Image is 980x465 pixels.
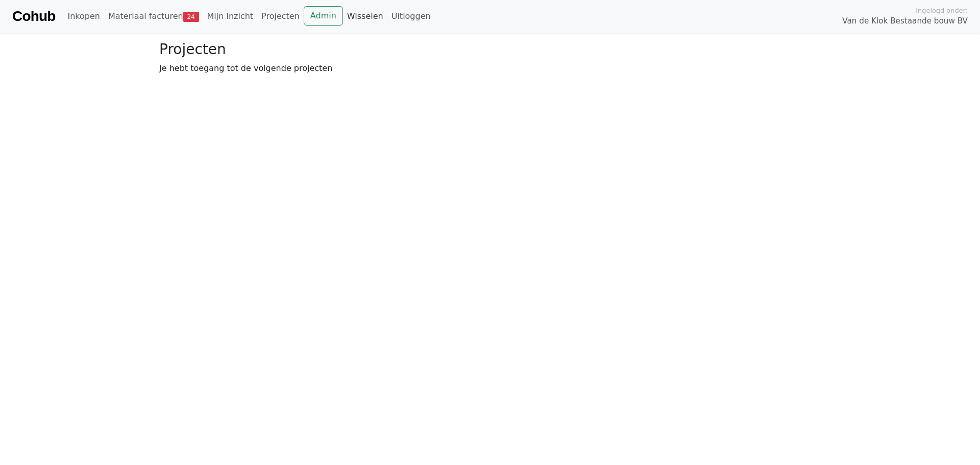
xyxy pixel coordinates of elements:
span: Van de Klok Bestaande bouw BV [842,15,968,27]
a: Admin [304,6,343,26]
a: Projecten [257,6,304,27]
p: Je hebt toegang tot de volgende projecten [159,62,821,75]
a: Wisselen [343,6,387,27]
span: 24 [183,12,199,22]
span: Ingelogd onder: [916,6,968,15]
a: Uitloggen [387,6,435,27]
a: Inkopen [63,6,104,27]
a: Cohub [12,4,55,29]
a: Materiaal facturen24 [104,6,203,27]
a: Mijn inzicht [203,6,258,27]
h3: Projecten [159,41,821,58]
